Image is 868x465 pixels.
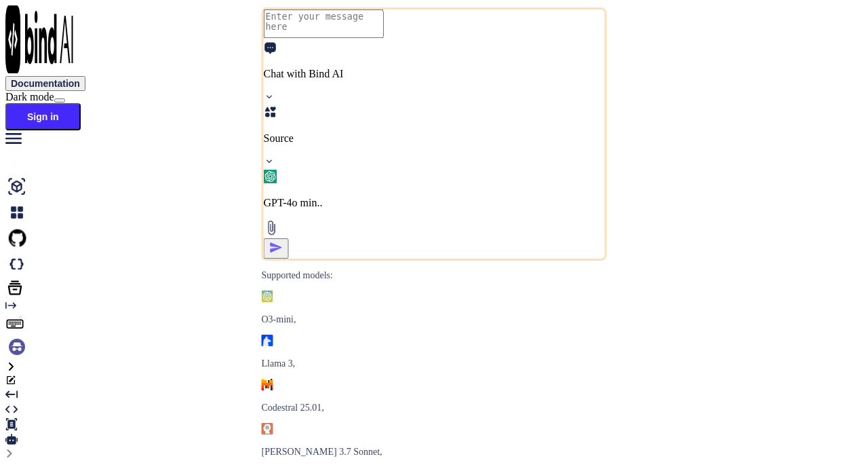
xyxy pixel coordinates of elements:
[264,91,275,103] img: Pick Tools
[262,358,607,369] p: Llama 3,
[262,403,607,413] p: Codestral 25.01,
[5,175,28,198] img: ai-studio
[5,76,85,91] button: Documentation
[264,197,605,209] p: GPT-4o min..
[5,227,28,250] img: githubLight
[269,240,283,255] img: icon
[5,149,28,172] img: chat
[262,447,607,458] p: [PERSON_NAME] 3.7 Sonnet,
[262,379,273,390] img: Mistral-AI
[264,220,279,236] img: attachment
[5,253,28,276] img: darkCloudIdeIcon
[5,103,81,130] button: Sign in
[5,201,28,224] img: chat
[5,91,54,103] span: Dark mode
[264,170,277,183] img: GPT-4o mini
[5,335,28,358] img: signin
[264,68,605,80] p: Chat with Bind AI
[264,132,605,145] p: Source
[264,155,275,167] img: Pick Models
[262,335,273,346] img: Llama2
[262,291,273,302] img: GPT-4
[262,270,607,281] p: Supported models:
[262,423,273,434] img: claude
[262,314,607,325] p: O3-mini,
[11,78,80,89] span: Documentation
[5,5,73,73] img: Bind AI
